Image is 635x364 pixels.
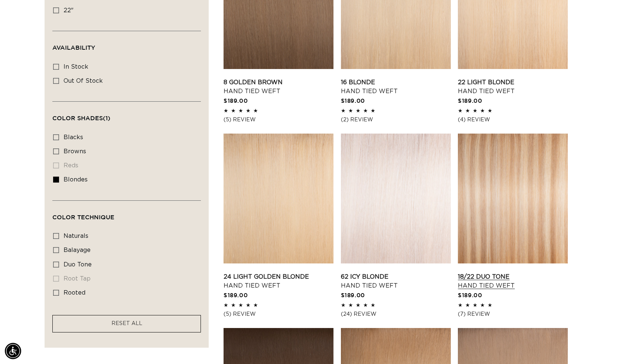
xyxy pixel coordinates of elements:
span: rooted [63,290,85,296]
a: RESET ALL [111,319,142,328]
span: (1) [103,115,110,121]
a: 62 Icy Blonde Hand Tied Weft [341,272,451,290]
div: Accessibility Menu [5,343,21,359]
a: 18/22 Duo Tone Hand Tied Weft [458,272,568,290]
span: blondes [63,177,88,183]
a: 22 Light Blonde Hand Tied Weft [458,78,568,96]
a: 24 Light Golden Blonde Hand Tied Weft [224,272,333,290]
a: 16 Blonde Hand Tied Weft [341,78,451,96]
span: Availability [52,44,95,51]
iframe: Chat Widget [598,328,635,364]
span: RESET ALL [111,321,142,326]
span: browns [63,148,86,154]
span: 22" [63,7,74,13]
span: blacks [63,134,83,140]
span: Color Shades [52,115,110,121]
summary: Availability (0 selected) [52,31,201,58]
span: balayage [63,247,91,253]
span: naturals [63,233,88,239]
span: In stock [63,64,88,70]
span: duo tone [63,262,92,268]
a: 8 Golden Brown Hand Tied Weft [224,78,333,96]
span: Color Technique [52,214,114,220]
span: Out of stock [63,78,103,84]
summary: Color Technique (0 selected) [52,201,201,227]
summary: Color Shades (1 selected) [52,102,201,128]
